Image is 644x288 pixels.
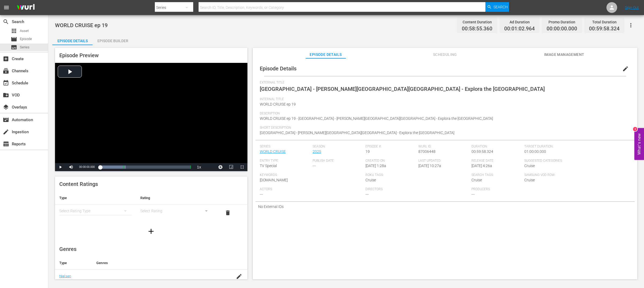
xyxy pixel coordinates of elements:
span: Schedule [3,80,9,86]
span: Short Description [260,126,628,130]
span: Target Duration: [524,145,628,149]
span: edit [622,66,629,72]
button: Picture-in-Picture [226,163,237,171]
span: Episode Details [306,51,346,58]
th: Genres [92,257,226,269]
span: Cruise [524,164,535,168]
div: Promo Duration [547,18,577,26]
span: Release Date: [471,159,522,163]
span: WORLD CRUISE ep 19 [55,22,108,28]
span: Duration: [471,145,522,149]
span: Asset [11,28,17,34]
span: WORLD CRUISE ep 19 - [GEOGRAPHIC_DATA] - [PERSON_NAME][GEOGRAPHIC_DATA][GEOGRAPHIC_DATA] - Explor... [260,116,493,121]
span: Keywords: [260,173,363,177]
span: Genres [59,246,76,252]
a: 2025 [313,149,321,154]
button: Playback Rate [194,163,204,171]
span: delete [225,210,231,216]
span: 00:00:00.000 [547,26,577,32]
span: Internal Title [260,97,628,102]
button: edit [619,62,632,75]
span: --- [260,192,263,196]
button: Episode Builder [93,34,133,45]
span: VOD [3,92,9,98]
span: Episode #: [365,145,416,149]
span: Asset [20,28,29,34]
span: Episode Details [260,65,297,72]
span: 19 [365,149,370,154]
div: Ad Duration [504,18,535,26]
div: Total Duration [589,18,620,26]
span: Ingestion [3,129,9,135]
span: Last Updated: [418,159,469,163]
span: Wurl ID: [418,145,469,149]
div: Video Player [55,63,247,171]
a: Nielsen [59,274,71,278]
span: Episode [20,36,32,42]
span: Automation [3,117,9,123]
button: Mute [66,163,76,171]
span: Cruise [365,178,376,182]
span: Image Management [544,51,584,58]
span: Channels [3,68,9,74]
span: 00:59:58.324 [589,26,620,32]
table: simple table [55,192,247,221]
span: Search [493,2,508,12]
button: delete [221,206,234,219]
button: Play [55,163,66,171]
span: --- [471,192,475,196]
th: Rating [136,192,217,204]
span: Created On: [365,159,416,163]
span: [DATE] 10:27a [418,164,441,168]
span: Episode [11,36,17,42]
span: Publish Date: [313,159,363,163]
div: Content Duration [462,18,492,26]
span: Series [11,44,17,51]
span: Episode Preview [59,52,99,59]
a: WORLD CRUISE [260,149,286,154]
span: [DATE] 1:28a [365,164,386,168]
span: Cruise [471,178,482,182]
span: Producers [471,187,575,192]
span: 00:58:55.360 [462,26,492,32]
img: ans4CAIJ8jUAAAAAAAAAAAAAAAAAAAAAAAAgQb4GAAAAAAAAAAAAAAAAAAAAAAAAJMjXAAAAAAAAAAAAAAAAAAAAAAAAgAT5G... [13,1,39,14]
span: [GEOGRAPHIC_DATA] - [PERSON_NAME][GEOGRAPHIC_DATA][GEOGRAPHIC_DATA] - Explora the [GEOGRAPHIC_DATA] [260,86,545,92]
span: Overlays [3,104,9,110]
button: Search [485,2,509,12]
span: 87006448 [418,149,436,154]
span: Content Ratings [59,181,98,187]
th: Type [55,257,92,269]
span: Description [260,111,628,116]
span: Cruise [524,178,535,182]
div: 2 [633,127,637,131]
span: 00:00:00.000 [79,165,95,168]
span: 01:00:00.000 [524,149,546,154]
div: No External IDs [255,202,635,211]
span: Directors [365,187,469,192]
span: Actors [260,187,363,192]
button: Episode Details [52,34,93,45]
th: Type [55,192,136,204]
span: Reports [3,141,9,147]
div: Episode Builder [93,34,133,47]
span: Scheduling [425,51,465,58]
button: Open Feedback Widget [634,128,644,160]
a: Sign Out [625,5,639,10]
span: Samsung VOD Row: [524,173,575,177]
span: Suggested Categories: [524,159,628,163]
span: menu [3,4,10,11]
span: --- [313,164,316,168]
span: [DOMAIN_NAME] [260,178,288,182]
div: Progress Bar [100,165,191,169]
span: Series [20,45,30,50]
span: Search [3,19,9,25]
span: --- [365,192,369,196]
span: Create [3,56,9,62]
span: External Title [260,81,628,85]
span: [GEOGRAPHIC_DATA] - [PERSON_NAME][GEOGRAPHIC_DATA][GEOGRAPHIC_DATA] - Explora the [GEOGRAPHIC_DATA] [260,131,454,135]
span: 00:59:58.324 [471,149,493,154]
span: Roku Tags: [365,173,469,177]
span: Entry Type: [260,159,310,163]
span: [DATE] 4:26a [471,164,492,168]
span: 00:01:02.964 [504,26,535,32]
